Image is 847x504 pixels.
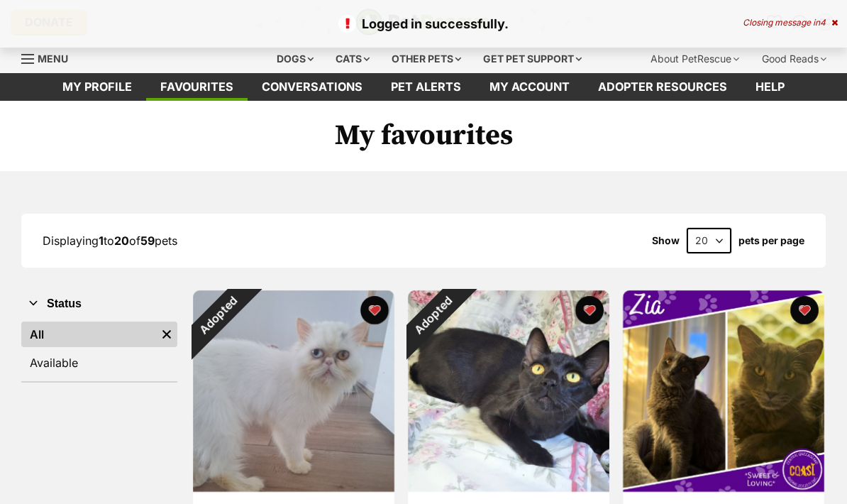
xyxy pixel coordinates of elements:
[21,350,177,376] a: Available
[193,481,394,495] a: Adopted
[652,235,680,246] span: Show
[267,45,323,73] div: Dogs
[473,45,592,73] div: Get pet support
[38,53,68,65] span: Menu
[48,73,146,101] a: My profile
[623,290,824,492] img: Zia
[21,322,156,347] a: All
[790,296,819,324] button: favourite
[114,234,129,248] strong: 20
[575,296,604,324] button: favourite
[43,234,177,248] span: Displaying to of pets
[21,295,177,313] button: Status
[382,45,471,73] div: Other pets
[193,290,394,492] img: Nova
[360,296,389,324] button: favourite
[174,271,262,360] div: Adopted
[326,45,380,73] div: Cats
[377,73,475,101] a: Pet alerts
[156,322,177,347] a: Remove filter
[584,73,741,101] a: Adopter resources
[752,45,836,73] div: Good Reads
[389,271,477,360] div: Adopted
[408,481,609,495] a: Adopted
[408,290,609,492] img: Pretzel 🥨
[475,73,584,101] a: My account
[21,45,78,70] a: Menu
[99,234,104,248] strong: 1
[641,45,749,73] div: About PetRescue
[248,73,377,101] a: conversations
[140,234,155,248] strong: 59
[741,73,799,101] a: Help
[738,235,804,246] label: pets per page
[21,319,177,381] div: Status
[146,73,248,101] a: Favourites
